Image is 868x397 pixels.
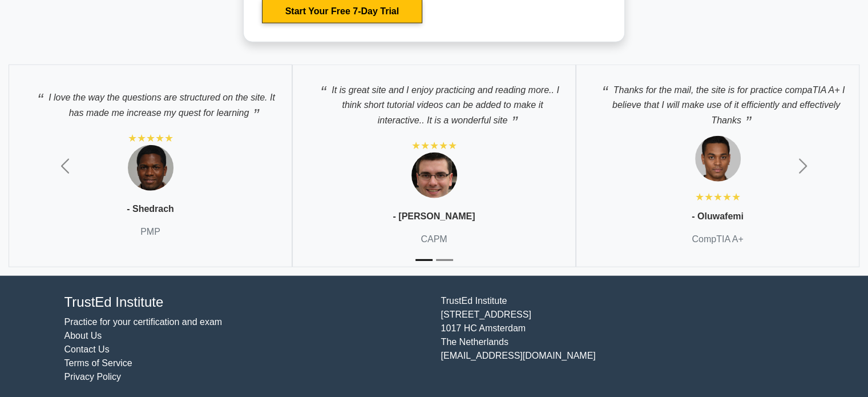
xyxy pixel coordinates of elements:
p: I love the way the questions are structured on the site. It has made me increase my quest for lea... [21,84,280,120]
a: Privacy Policy [64,372,122,382]
img: Testimonial 1 [128,145,173,191]
a: Terms of Service [64,358,132,368]
a: Practice for your certification and exam [64,317,223,327]
div: ★★★★★ [128,131,173,145]
p: CAPM [421,232,447,246]
p: - [PERSON_NAME] [393,210,475,223]
h4: TrustEd Institute [64,294,427,311]
button: Slide 1 [415,254,433,267]
p: PMP [140,225,160,239]
div: ★★★★★ [695,190,741,204]
img: Testimonial 1 [695,136,741,182]
div: TrustEd Institute [STREET_ADDRESS] 1017 HC Amsterdam The Netherlands [EMAIL_ADDRESS][DOMAIN_NAME] [434,294,811,384]
a: About Us [64,331,102,340]
p: It is great site and I enjoy practicing and reading more.. I think short tutorial videos can be a... [304,77,564,127]
p: - Oluwafemi [692,210,744,223]
p: - Shedrach [127,202,174,216]
button: Slide 2 [436,254,453,267]
div: ★★★★★ [411,139,457,153]
img: Testimonial 1 [411,153,457,198]
p: CompTIA A+ [692,232,743,246]
p: Thanks for the mail, the site is for practice compaTIA A+ I believe that I will make use of it ef... [588,77,847,127]
a: Contact Us [64,344,110,354]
